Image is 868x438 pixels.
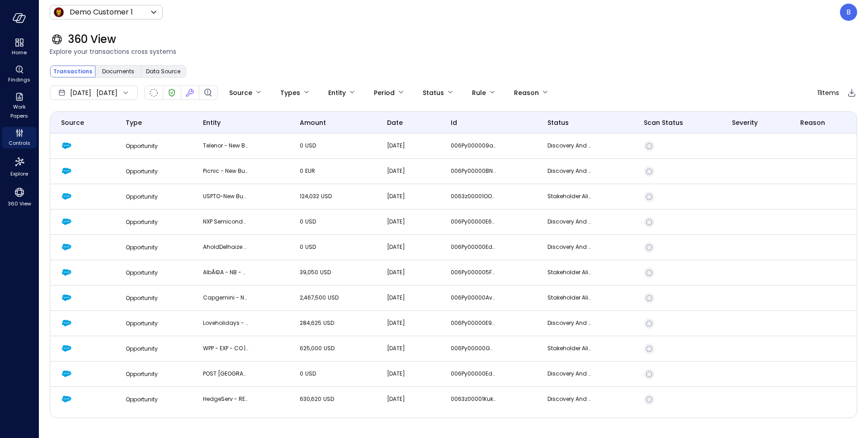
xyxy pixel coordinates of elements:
p: 0063z00001OOyzgAAD [451,192,496,201]
span: entity [203,118,221,128]
span: [DATE] [70,88,91,98]
p: Discovery and Qualification [547,141,593,150]
p: WPP - EXP - CO | PS [203,344,248,353]
div: Home [2,36,37,58]
span: USD [305,370,316,377]
div: Not Scanned [644,318,655,329]
span: Transactions [53,67,92,76]
img: Salesforce [61,166,72,176]
p: 0 [300,167,345,176]
p: NXP Semiconductors - New Business [203,217,248,226]
p: 006Py00000AvJeVIAV [451,293,496,302]
div: Not Scanned [644,166,655,177]
div: Period [374,85,395,100]
div: Not Scanned [644,191,655,202]
div: Entity [328,85,346,100]
p: [DATE] [387,243,429,252]
span: Scan Status [644,118,683,128]
span: USD [305,142,316,149]
div: Types [280,85,300,100]
img: Salesforce [61,394,72,405]
span: Home [12,48,27,57]
p: [DATE] [387,141,429,150]
p: 006Py000009adNRIAY [451,141,496,150]
span: USD [328,294,339,301]
span: USD [323,395,334,403]
p: Demo Customer 1 [70,7,133,18]
p: Stakeholder Alignment [547,268,593,277]
span: 360 View [68,32,116,47]
span: Opportunity [126,345,158,352]
span: EUR [305,167,315,175]
span: Data Source [146,67,180,76]
span: 11 Items [817,88,839,98]
span: USD [323,319,334,327]
p: B [846,7,851,18]
p: Loveholidays - NB - AD [203,319,248,328]
div: Not Scanned [644,343,655,354]
p: 006Py00000EdWZRIA3 [451,369,496,378]
span: Opportunity [126,193,158,200]
p: Discovery and Qualification [547,217,593,226]
div: Explore [2,154,37,179]
div: Not Scanned [644,369,655,380]
span: Explore [10,169,28,178]
span: Opportunity [126,218,158,226]
p: [DATE] [387,293,429,302]
p: 625,000 [300,344,345,353]
div: Not Scanned [644,242,655,253]
p: Stakeholder Alignment [547,293,593,302]
span: USD [324,344,335,352]
p: [DATE] [387,369,429,378]
p: [DATE] [387,217,429,226]
img: Salesforce [61,292,72,303]
span: Type [126,118,142,128]
div: Verified [166,87,177,98]
span: Severity [732,118,758,128]
div: Finding [203,87,213,98]
img: Salesforce [61,242,72,252]
p: 006Py000005FoHlIAK [451,268,496,277]
div: Not Scanned [150,89,158,97]
span: Opportunity [126,142,158,150]
img: Salesforce [61,368,72,379]
p: Picnic - New Business [203,167,248,176]
div: Rule [472,85,486,100]
p: 006Py00000E6rUbIAJ [451,217,496,226]
div: Export to CSV [846,87,857,99]
p: 2,467,500 [300,293,345,302]
div: Work Papers [2,90,37,121]
div: Not Scanned [644,141,655,152]
p: [DATE] [387,268,429,277]
span: USD [305,243,316,251]
span: amount [300,118,326,128]
div: Not Scanned [644,293,655,304]
span: USD [321,192,332,200]
div: Not Scanned [644,267,655,278]
img: Icon [53,7,64,18]
span: Opportunity [126,370,158,378]
p: [DATE] [387,167,429,176]
span: Source [61,118,84,128]
span: USD [305,218,316,225]
span: Opportunity [126,294,158,302]
p: Stakeholder Alignment [547,344,593,353]
p: 0 [300,141,345,150]
p: Discovery and Qualification [547,167,593,176]
span: id [451,118,457,128]
span: Opportunity [126,395,158,403]
p: Discovery and Qualification [547,369,593,378]
p: Telenor - New Business - Premium Support [203,141,248,150]
div: Source [229,85,252,100]
span: Work Papers [5,102,33,120]
span: date [387,118,403,128]
p: 0063z00001Kuk76AAB [451,395,496,404]
img: Salesforce [61,267,72,278]
p: Discovery and Qualification [547,243,593,252]
span: Opportunity [126,243,158,251]
span: status [547,118,569,128]
span: Opportunity [126,167,158,175]
span: Reason [800,118,825,128]
p: [DATE] [387,192,429,201]
div: Not Scanned [644,394,655,405]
